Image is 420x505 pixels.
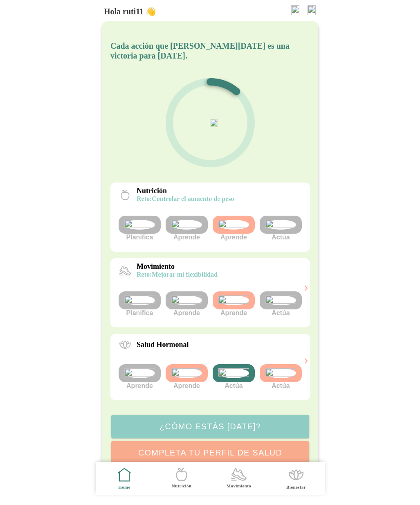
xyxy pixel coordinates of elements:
[104,7,156,16] h5: Hola ruti11 👋
[137,195,152,202] span: reto:
[137,271,152,278] span: reto:
[137,187,234,195] p: Nutrición
[111,415,309,438] ion-button: ¿Cómo estás [DATE]?
[213,364,255,390] div: Actúa
[166,216,208,241] div: Aprende
[260,216,302,241] div: Actúa
[213,216,255,241] div: Aprende
[119,364,161,390] div: Aprende
[213,291,255,317] div: Aprende
[166,364,208,390] div: Aprende
[137,271,218,278] p: Mejorar mi flexibilidad
[260,291,302,317] div: Actúa
[111,441,309,464] ion-button: Completa tu perfil de salud
[119,291,161,317] div: Planifica
[286,484,306,490] ion-label: Bienestar
[226,483,251,489] ion-label: Movimiento
[171,483,191,489] ion-label: Nutrición
[119,216,161,241] div: Planifica
[137,262,218,271] p: Movimiento
[166,291,208,317] div: Aprende
[137,340,189,349] p: Salud Hormonal
[118,484,130,490] ion-label: Home
[137,195,234,203] p: Controlar el aumento de peso
[260,364,302,390] div: Actúa
[110,41,310,61] h5: Cada acción que [PERSON_NAME][DATE] es una victoria para [DATE].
